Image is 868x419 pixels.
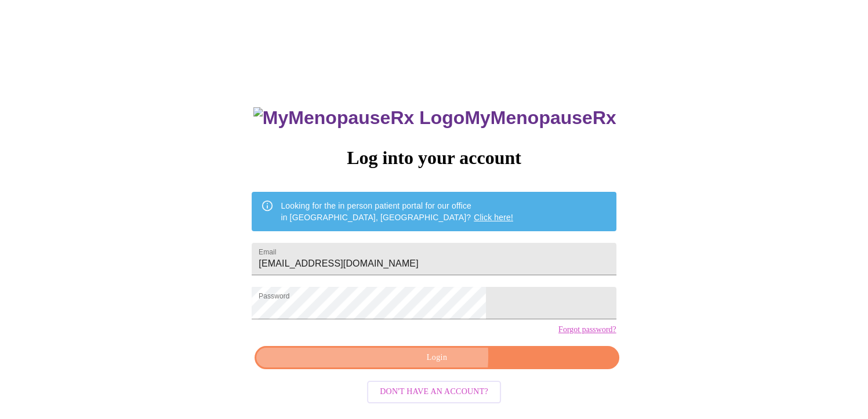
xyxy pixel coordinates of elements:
[268,351,605,365] span: Login
[281,195,513,228] div: Looking for the in person patient portal for our office in [GEOGRAPHIC_DATA], [GEOGRAPHIC_DATA]?
[253,107,616,129] h3: MyMenopauseRx
[255,346,619,370] button: Login
[252,147,616,169] h3: Log into your account
[380,385,488,399] span: Don't have an account?
[253,107,464,129] img: MyMenopauseRx Logo
[364,386,504,396] a: Don't have an account?
[367,381,501,403] button: Don't have an account?
[474,213,513,222] a: Click here!
[558,325,616,334] a: Forgot password?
